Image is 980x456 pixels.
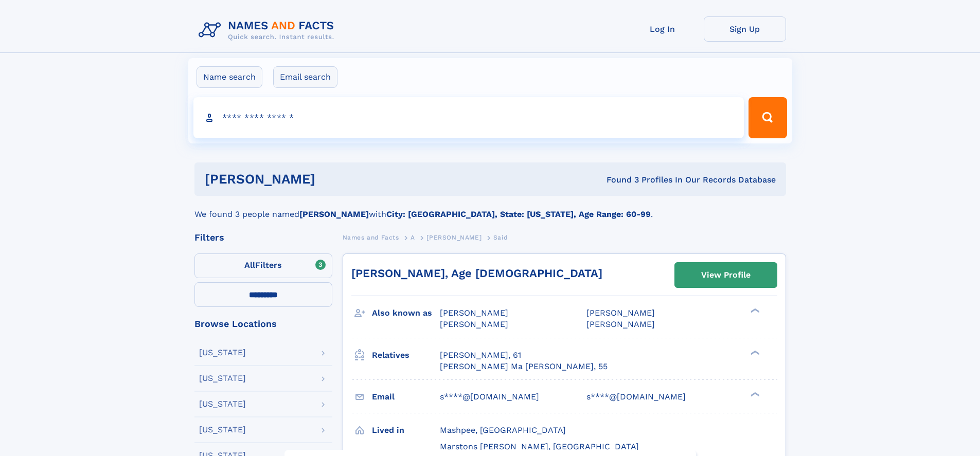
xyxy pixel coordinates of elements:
span: [PERSON_NAME] [586,308,655,318]
h1: [PERSON_NAME] [205,173,461,186]
span: Said [493,234,508,241]
a: View Profile [675,263,777,287]
input: search input [193,97,744,138]
div: [US_STATE] [199,374,246,382]
span: Mashpee, [GEOGRAPHIC_DATA] [440,425,566,435]
a: [PERSON_NAME] Ma [PERSON_NAME], 55 [440,361,608,372]
span: [PERSON_NAME] [440,308,508,318]
div: [US_STATE] [199,400,246,408]
label: Name search [197,66,262,88]
h3: Email [372,388,440,406]
a: A [411,231,415,244]
span: Marstons [PERSON_NAME], [GEOGRAPHIC_DATA] [440,442,639,451]
div: ❯ [748,307,760,314]
a: [PERSON_NAME] [426,231,482,244]
h3: Lived in [372,422,440,439]
label: Filters [194,253,332,278]
a: Sign Up [704,16,786,42]
a: Names and Facts [343,231,399,244]
button: Search Button [749,97,787,138]
div: Filters [194,233,332,242]
div: We found 3 people named with . [194,196,786,221]
div: ❯ [748,391,760,397]
span: [PERSON_NAME] [586,319,655,329]
div: [US_STATE] [199,349,246,357]
div: View Profile [701,263,751,287]
b: [PERSON_NAME] [299,209,369,219]
a: [PERSON_NAME], 61 [440,350,521,361]
div: ❯ [748,349,760,356]
label: Email search [273,66,337,88]
div: Browse Locations [194,319,332,329]
div: [US_STATE] [199,426,246,434]
h3: Also known as [372,304,440,322]
div: Found 3 Profiles In Our Records Database [461,174,776,186]
span: [PERSON_NAME] [440,319,508,329]
span: A [411,234,415,241]
a: Log In [621,16,704,42]
a: [PERSON_NAME], Age [DEMOGRAPHIC_DATA] [351,267,602,280]
span: All [244,260,255,270]
b: City: [GEOGRAPHIC_DATA], State: [US_STATE], Age Range: 60-99 [386,209,651,219]
h3: Relatives [372,346,440,364]
span: [PERSON_NAME] [426,234,482,241]
img: Logo Names and Facts [194,16,343,44]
